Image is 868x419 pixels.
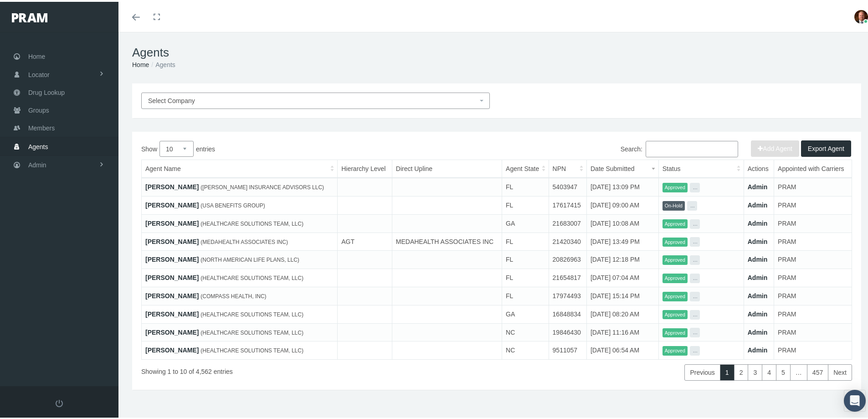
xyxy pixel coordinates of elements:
[12,11,47,21] img: PRAM_20_x_78.png
[586,158,658,176] th: Date Submitted: activate to sort column ascending
[774,321,852,340] td: PRAM
[149,58,175,68] li: Agents
[663,199,685,209] span: On-Hold
[586,285,658,304] td: [DATE] 15:14 PM
[502,285,549,304] td: FL
[586,321,658,340] td: [DATE] 11:16 AM
[663,344,688,354] span: Approved
[663,217,688,227] span: Approved
[141,139,497,155] label: Show entries
[28,46,45,63] span: Home
[586,176,658,194] td: [DATE] 13:09 PM
[663,272,688,281] span: Approved
[200,237,288,243] span: (MEDAHEALTH ASSOCIATES INC)
[748,345,768,352] a: Admin
[828,362,852,379] a: Next
[502,176,549,194] td: FL
[549,212,586,231] td: 21683007
[776,362,791,379] a: 5
[774,340,852,358] td: PRAM
[145,218,199,225] a: [PERSON_NAME]
[690,253,700,263] button: ...
[145,181,199,189] a: [PERSON_NAME]
[200,328,303,334] span: (HEALTHCARE SOLUTIONS TEAM, LLC)
[392,231,502,249] td: MEDAHEALTH ASSOCIATES INC
[748,200,768,207] a: Admin
[586,212,658,231] td: [DATE] 10:08 AM
[549,267,586,285] td: 21654817
[663,236,688,245] span: Approved
[586,195,658,213] td: [DATE] 09:00 AM
[586,303,658,321] td: [DATE] 08:20 AM
[549,340,586,358] td: 9511057
[690,272,700,281] button: ...
[145,345,199,352] a: [PERSON_NAME]
[663,326,688,336] span: Approved
[663,253,688,263] span: Approved
[132,44,861,58] h1: Agents
[502,321,549,340] td: NC
[549,158,586,176] th: NPN: activate to sort column ascending
[28,82,65,99] span: Drug Lookup
[549,321,586,340] td: 19846430
[549,249,586,267] td: 20826963
[748,181,768,189] a: Admin
[586,267,658,285] td: [DATE] 07:04 AM
[586,340,658,358] td: [DATE] 06:54 AM
[200,346,303,352] span: (HEALTHCARE SOLUTIONS TEAM, LLC)
[774,231,852,249] td: PRAM
[690,290,700,300] button: ...
[502,231,549,249] td: FL
[658,158,744,176] th: Status: activate to sort column ascending
[200,255,299,261] span: (NORTH AMERICAN LIFE PLANS, LLC)
[200,201,265,207] span: (USA BENEFITS GROUP)
[690,308,700,318] button: ...
[751,139,799,155] button: Add Agent
[748,272,768,279] a: Admin
[338,158,392,176] th: Hierarchy Level
[807,362,828,379] a: 457
[145,236,199,243] a: [PERSON_NAME]
[663,181,688,191] span: Approved
[774,249,852,267] td: PRAM
[28,118,55,135] span: Members
[549,231,586,249] td: 21420340
[145,272,199,279] a: [PERSON_NAME]
[145,290,199,298] a: [PERSON_NAME]
[142,158,338,176] th: Agent Name: activate to sort column ascending
[646,139,738,155] input: Search:
[586,249,658,267] td: [DATE] 12:18 PM
[774,195,852,213] td: PRAM
[549,285,586,304] td: 17974493
[145,200,199,207] a: [PERSON_NAME]
[748,327,768,334] a: Admin
[774,176,852,194] td: PRAM
[338,231,392,249] td: AGT
[801,139,851,155] button: Export Agent
[28,155,46,172] span: Admin
[774,303,852,321] td: PRAM
[748,290,768,298] a: Admin
[621,139,738,155] label: Search:
[549,195,586,213] td: 17617415
[392,158,502,176] th: Direct Upline
[159,139,194,155] select: Showentries
[145,254,199,261] a: [PERSON_NAME]
[200,182,324,189] span: ([PERSON_NAME] INSURANCE ADVISORS LLC)
[774,267,852,285] td: PRAM
[734,362,749,379] a: 2
[502,267,549,285] td: FL
[28,136,48,154] span: Agents
[549,176,586,194] td: 5403947
[844,388,866,410] div: Open Intercom Messenger
[748,236,768,243] a: Admin
[748,309,768,316] a: Admin
[748,218,768,225] a: Admin
[774,285,852,304] td: PRAM
[145,327,199,334] a: [PERSON_NAME]
[684,362,720,379] a: Previous
[690,326,700,336] button: ...
[502,158,549,176] th: Agent State: activate to sort column ascending
[502,249,549,267] td: FL
[200,273,303,279] span: (HEALTHCARE SOLUTIONS TEAM, LLC)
